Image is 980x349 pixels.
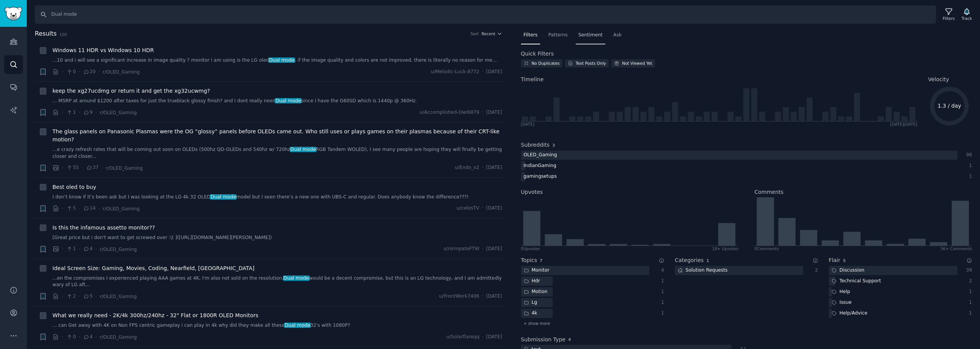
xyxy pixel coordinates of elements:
div: 1 [965,173,972,180]
div: 0 Upvote s [521,246,540,251]
span: [DATE] [486,293,502,300]
a: [Great price but i don't want to get screwed over :\( ]([URL][DOMAIN_NAME][PERSON_NAME]) [52,234,502,241]
span: · [62,333,64,341]
a: ...en the compromises I experienced playing AAA games at 4K, I'm also not sold on the resolution.... [52,275,502,288]
div: Solution Requests [675,266,730,275]
h2: Categories [675,256,704,264]
span: · [78,108,80,116]
span: · [95,245,97,253]
span: Dual mode [290,147,317,152]
div: Help [829,287,853,297]
div: Filters [943,16,955,21]
span: r/OLED_Gaming [100,110,137,115]
a: What we really need - 2K/4k 300hz/240hz - 32" Flat or 1800R OLED Monitors [52,311,258,320]
span: [DATE] [486,69,502,75]
span: · [62,164,64,172]
span: Best oled to buy [52,183,96,191]
span: · [98,205,100,213]
a: The glass panels on Panasonic Plasmas were the OG “glossy” panels before OLEDs came out. Who stil... [52,128,502,144]
span: Timeline [521,75,544,84]
span: · [62,245,64,253]
span: · [78,245,80,253]
div: Hdr [521,277,543,286]
div: Monitor [521,266,552,275]
span: Dual mode [210,194,237,200]
div: Sort [470,31,479,36]
span: · [482,293,483,300]
div: 2 [811,267,818,274]
a: ...10 and i will see a significant increase in image quality ? monitor i am using is the LG oledD... [52,57,502,64]
div: Technical Support [829,277,884,286]
h2: Submission Type [521,336,566,344]
a: Is this the infamous assetto monitor?? [52,224,155,232]
span: 1 [706,258,709,263]
span: · [62,108,64,116]
span: 0 [66,334,76,341]
span: keep the xg27ucdmg or return it and get the xg32ucwmg? [52,87,210,95]
span: r/OLED_Gaming [103,69,140,75]
div: Motion [521,287,550,297]
span: Patterns [548,32,567,39]
div: 1 [657,288,664,295]
div: 1 [965,310,972,317]
div: 0 Comment s [755,246,779,251]
img: GummySearch logo [5,7,22,20]
span: r/OLED_Gaming [100,334,137,340]
span: · [482,69,483,75]
span: · [482,109,483,116]
button: Track [959,7,975,23]
span: · [482,205,483,212]
h2: Quick Filters [521,50,554,58]
div: 18+ Upvotes [712,246,738,251]
text: 1.3 / day [938,103,961,109]
span: · [98,68,100,76]
span: 4 [83,246,93,252]
div: 98 [965,152,972,159]
span: · [82,164,83,172]
span: [DATE] [486,205,502,212]
span: · [78,333,80,341]
span: · [101,164,103,172]
a: Windows 11 HDR vs Windows 10 HDR [52,46,154,54]
a: Ideal Screen Size: Gaming, Movies, Coding, Nearfield, [GEOGRAPHIC_DATA] [52,264,255,272]
div: Issue [829,298,854,308]
span: 5 [66,205,76,212]
h2: Upvotes [521,188,543,196]
a: ... can Get away with 4K on Non FPS centric gameplay i can play in 4k why did they make all these... [52,322,502,329]
h2: Comments [755,188,784,196]
span: + show more [524,321,550,326]
div: 1 [965,162,972,169]
span: 5 [843,258,846,263]
span: · [95,292,97,300]
div: 39 [965,267,972,274]
span: · [482,164,483,171]
span: 3 [552,143,555,147]
span: u/nirmpateFTW [443,246,479,252]
span: 0 [66,69,76,75]
div: 4 [657,267,664,274]
span: 37 [86,164,99,171]
div: Track [962,16,972,21]
span: Sentiment [578,32,603,39]
span: u/Accomplished-Owl6879 [420,109,479,116]
span: 20 [83,69,96,75]
span: 100 [59,32,67,37]
span: 9 [83,109,93,116]
span: u/Melodic-Luck-8772 [431,69,479,75]
span: · [62,68,64,76]
span: r/OLED_Gaming [103,206,140,211]
span: 14 [83,205,96,212]
span: 4 [83,334,93,341]
a: I don’t know if it’s been ask but I was looking at the LG 4k 32 OLEDDual modemodel but I seen the... [52,194,502,201]
div: Text Posts Only [576,61,606,66]
span: Dual mode [275,98,302,103]
input: Search Keyword [35,5,936,24]
div: 36+ Comments [941,246,972,251]
div: Lg [521,298,540,308]
div: Not Viewed Yet [622,61,652,66]
span: u/FrontWork7406 [439,293,479,300]
div: 1 [657,310,664,317]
